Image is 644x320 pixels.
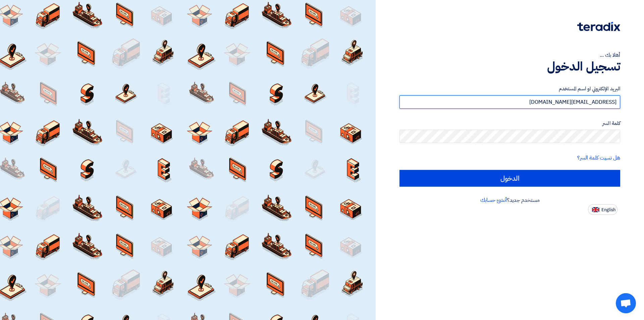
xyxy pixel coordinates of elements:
input: أدخل بريد العمل الإلكتروني او اسم المستخدم الخاص بك ... [399,95,620,109]
input: الدخول [399,170,620,187]
img: Teradix logo [577,22,620,31]
a: أنشئ حسابك [480,196,507,204]
button: English [588,204,618,215]
div: Open chat [616,293,636,313]
img: en-US.png [592,207,599,212]
span: English [601,208,615,212]
a: هل نسيت كلمة السر؟ [577,154,620,162]
div: مستخدم جديد؟ [399,196,620,204]
label: كلمة السر [399,120,620,127]
h1: تسجيل الدخول [399,59,620,74]
label: البريد الإلكتروني او اسم المستخدم [399,85,620,93]
div: أهلا بك ... [399,51,620,59]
